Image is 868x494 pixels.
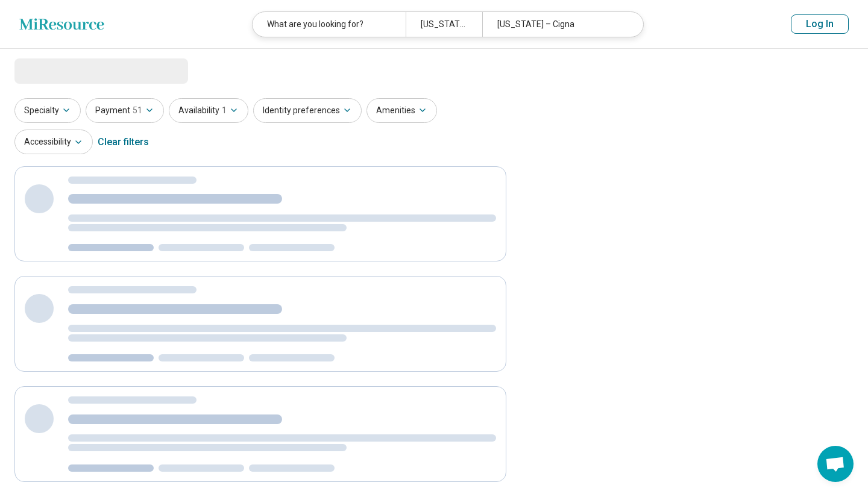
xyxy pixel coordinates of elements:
[14,98,81,123] button: Specialty
[406,12,482,37] div: [US_STATE][GEOGRAPHIC_DATA], [GEOGRAPHIC_DATA]
[14,130,93,154] button: Accessibility
[253,98,362,123] button: Identity preferences
[98,128,149,157] div: Clear filters
[482,12,635,37] div: [US_STATE] – Cigna
[14,58,116,83] span: Loading...
[222,104,227,117] span: 1
[366,98,437,123] button: Amenities
[169,98,248,123] button: Availability1
[86,98,164,123] button: Payment51
[133,104,142,117] span: 51
[253,12,406,37] div: What are you looking for?
[791,14,849,34] button: Log In
[817,446,854,482] a: Open chat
